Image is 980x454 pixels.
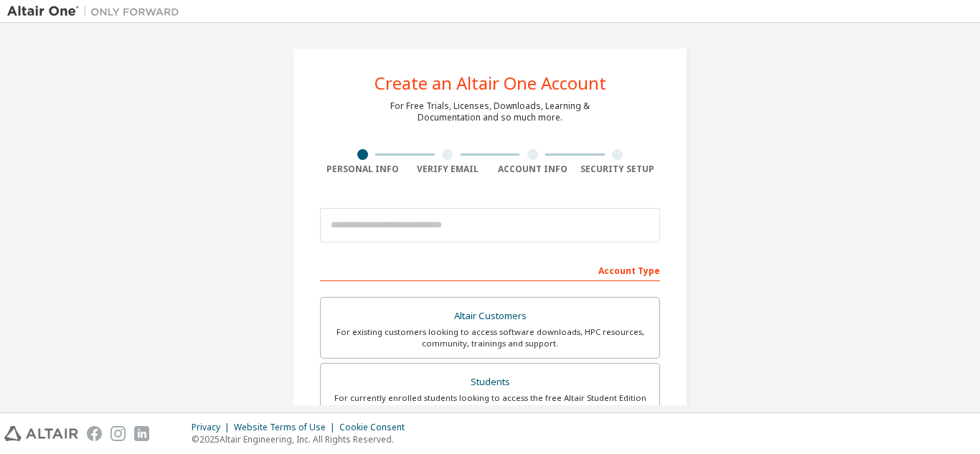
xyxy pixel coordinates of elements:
[329,392,651,415] div: For currently enrolled students looking to access the free Altair Student Edition bundle and all ...
[87,426,102,441] img: facebook.svg
[4,426,78,441] img: altair_logo.svg
[329,326,651,349] div: For existing customers looking to access software downloads, HPC resources, community, trainings ...
[192,433,413,445] p: © 2025 Altair Engineering, Inc. All Rights Reserved.
[339,422,413,433] div: Cookie Consent
[490,164,575,175] div: Account Info
[405,164,491,175] div: Verify Email
[390,100,590,123] div: For Free Trials, Licenses, Downloads, Learning & Documentation and so much more.
[134,426,149,441] img: linkedin.svg
[374,75,606,92] div: Create an Altair One Account
[320,164,405,175] div: Personal Info
[7,4,187,19] img: Altair One
[192,422,234,433] div: Privacy
[320,258,660,281] div: Account Type
[234,422,339,433] div: Website Terms of Use
[575,164,661,175] div: Security Setup
[329,372,651,392] div: Students
[329,306,651,326] div: Altair Customers
[110,426,126,441] img: instagram.svg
